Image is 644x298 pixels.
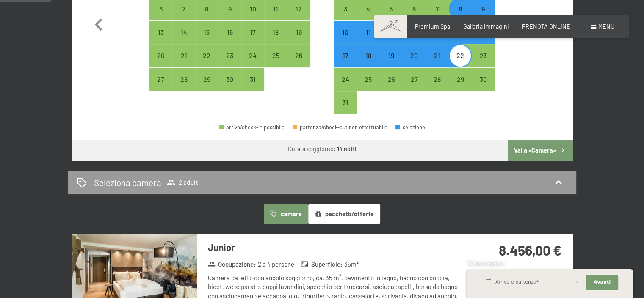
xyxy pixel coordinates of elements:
[301,260,343,269] strong: Superficie :
[357,44,380,67] div: Tue Aug 18 2026
[426,44,448,67] div: arrivo/check-in possibile
[264,44,287,67] div: arrivo/check-in possibile
[195,21,218,44] div: Wed Jul 15 2026
[463,23,509,30] a: Galleria immagini
[334,68,357,91] div: arrivo/check-in possibile
[381,6,402,27] div: 5
[242,29,263,50] div: 17
[395,125,425,130] div: selezione
[358,6,379,27] div: 4
[242,6,263,27] div: 10
[381,76,402,97] div: 26
[449,21,472,44] div: Sat Aug 15 2026
[150,52,171,73] div: 20
[334,21,357,44] div: arrivo/check-in non effettuabile
[288,29,309,50] div: 19
[149,21,172,44] div: Mon Jul 13 2026
[358,29,379,50] div: 11
[337,145,357,153] b: 14 notti
[173,52,194,73] div: 21
[150,76,171,97] div: 27
[380,68,403,91] div: arrivo/check-in possibile
[586,275,618,290] button: Avanti
[472,44,495,67] div: Sun Aug 23 2026
[450,52,471,73] div: 22
[288,6,309,27] div: 12
[265,6,286,27] div: 11
[426,44,448,67] div: Fri Aug 21 2026
[357,44,380,67] div: arrivo/check-in possibile
[467,261,504,266] span: Richiesta express
[334,91,357,114] div: Mon Aug 31 2026
[449,68,472,91] div: Sat Aug 29 2026
[380,21,403,44] div: Wed Aug 12 2026
[287,21,310,44] div: Sun Jul 19 2026
[208,241,460,254] h3: Junior
[265,29,286,50] div: 18
[334,44,357,67] div: arrivo/check-in possibile
[195,44,218,67] div: Wed Jul 22 2026
[173,76,194,97] div: 28
[293,125,387,130] div: partenza/check-out non effettuabile
[195,44,218,67] div: arrivo/check-in possibile
[218,68,241,91] div: Thu Jul 30 2026
[218,44,241,67] div: arrivo/check-in possibile
[288,145,357,153] div: Durata soggiorno:
[241,21,264,44] div: arrivo/check-in possibile
[426,76,448,97] div: 28
[404,52,425,73] div: 20
[473,52,494,73] div: 23
[403,44,426,67] div: Thu Aug 20 2026
[357,68,380,91] div: Tue Aug 25 2026
[403,68,426,91] div: arrivo/check-in possibile
[219,76,240,97] div: 30
[173,6,194,27] div: 7
[242,52,263,73] div: 24
[149,44,172,67] div: Mon Jul 20 2026
[172,44,195,67] div: Tue Jul 21 2026
[167,178,200,187] span: 2 adulti
[196,76,217,97] div: 29
[380,68,403,91] div: Wed Aug 26 2026
[195,68,218,91] div: Wed Jul 29 2026
[334,44,357,67] div: Mon Aug 17 2026
[415,23,450,30] a: Premium Spa
[380,21,403,44] div: arrivo/check-in non effettuabile
[522,23,570,30] a: PRENOTA ONLINE
[450,76,471,97] div: 29
[449,68,472,91] div: arrivo/check-in possibile
[334,76,356,97] div: 24
[219,6,240,27] div: 9
[426,29,448,50] div: 14
[241,68,264,91] div: Fri Jul 31 2026
[426,68,448,91] div: Fri Aug 28 2026
[426,21,448,44] div: arrivo/check-in non effettuabile
[334,52,356,73] div: 17
[241,68,264,91] div: arrivo/check-in possibile
[172,21,195,44] div: arrivo/check-in possibile
[334,6,356,27] div: 3
[472,68,495,91] div: arrivo/check-in possibile
[195,68,218,91] div: arrivo/check-in possibile
[195,21,218,44] div: arrivo/check-in possibile
[218,44,241,67] div: Thu Jul 23 2026
[219,52,240,73] div: 23
[450,29,471,50] div: 15
[173,29,194,50] div: 14
[357,21,380,44] div: arrivo/check-in non effettuabile
[358,76,379,97] div: 25
[172,68,195,91] div: arrivo/check-in possibile
[357,68,380,91] div: arrivo/check-in possibile
[150,29,171,50] div: 13
[449,44,472,67] div: Sat Aug 22 2026
[403,21,426,44] div: arrivo/check-in non effettuabile
[449,44,472,67] div: arrivo/check-in possibile
[287,21,310,44] div: arrivo/check-in possibile
[334,29,356,50] div: 10
[149,68,172,91] div: Mon Jul 27 2026
[450,6,471,27] div: 8
[334,68,357,91] div: Mon Aug 24 2026
[472,44,495,67] div: arrivo/check-in possibile
[196,52,217,73] div: 22
[218,21,241,44] div: arrivo/check-in possibile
